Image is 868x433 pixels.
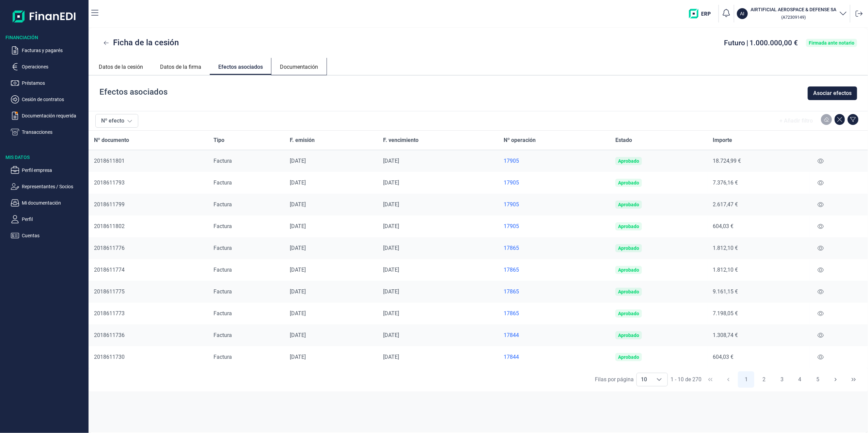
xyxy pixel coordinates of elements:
[11,166,86,174] button: Perfil empresa
[504,245,604,252] a: 17865
[781,15,806,20] small: Copiar cif
[689,9,716,18] img: erp
[504,136,536,144] span: Nº operación
[651,373,667,386] div: Choose
[13,5,76,27] img: Logo de aplicación
[11,231,86,240] button: Cuentas
[615,136,632,144] span: Estado
[738,371,754,388] button: Page 1
[99,86,168,100] div: Efectos asociados
[290,179,372,186] div: [DATE]
[113,36,179,49] span: Ficha de la cesión
[504,332,604,339] a: 17844
[827,371,844,388] button: Next Page
[504,201,604,208] div: 17905
[290,245,372,252] div: [DATE]
[720,371,737,388] button: Previous Page
[94,245,125,251] span: 2018611776
[756,371,772,388] button: Page 2
[11,63,86,71] button: Operaciones
[94,158,125,164] span: 2018611801
[210,58,271,74] a: Efectos asociados
[290,267,372,273] div: [DATE]
[290,288,372,295] div: [DATE]
[713,158,804,164] div: 18.724,99 €
[504,223,604,230] a: 17905
[383,267,493,273] div: [DATE]
[751,6,836,13] h3: AIRTIFICIAL AEROSPACE & DEFENSE SA
[290,354,372,360] div: [DATE]
[11,182,86,191] button: Representantes / Socios
[214,288,232,295] span: Factura
[290,332,372,339] div: [DATE]
[383,136,419,144] span: F. vencimiento
[290,158,372,164] div: [DATE]
[846,371,862,388] button: Last Page
[94,267,125,273] span: 2018611774
[383,310,493,317] div: [DATE]
[810,371,826,388] button: Page 5
[214,179,232,186] span: Factura
[11,215,86,223] button: Perfil
[713,223,804,230] div: 604,03 €
[713,288,804,295] div: 9.161,15 €
[90,58,152,74] a: Datos de la cesión
[214,332,232,338] span: Factura
[383,223,493,230] div: [DATE]
[94,223,125,229] span: 2018611802
[504,354,604,360] div: 17844
[713,332,804,339] div: 1.308,74 €
[290,201,372,208] div: [DATE]
[22,182,86,191] p: Representantes / Socios
[595,375,634,384] div: Filas por página
[637,373,651,386] span: 10
[11,128,86,136] button: Transacciones
[504,267,604,273] div: 17865
[290,136,315,144] span: F. emisión
[94,136,129,144] span: Nº documento
[808,86,857,100] button: Asociar efectos
[383,332,493,339] div: [DATE]
[214,354,232,360] span: Factura
[22,95,86,103] p: Cesión de contratos
[290,223,372,230] div: [DATE]
[11,79,86,87] button: Préstamos
[813,89,852,97] span: Asociar efectos
[618,202,639,207] div: Aprobado
[792,371,808,388] button: Page 4
[737,6,847,21] button: AIAIRTIFICIAL AEROSPACE & DEFENSE SA (A72309149)
[214,245,232,251] span: Factura
[504,288,604,295] a: 17865
[618,333,639,338] div: Aprobado
[22,199,86,207] p: Mi documentación
[724,39,798,46] div: |
[94,179,125,186] span: 2018611793
[94,332,125,338] span: 2018611736
[214,158,232,164] span: Factura
[670,377,701,382] span: 1 - 10 de 270
[11,95,86,103] button: Cesión de contratos
[214,201,232,208] span: Factura
[22,112,86,120] p: Documentación requerida
[271,58,327,74] a: Documentación
[713,310,804,317] div: 7.198,05 €
[618,289,639,294] div: Aprobado
[383,245,493,252] div: [DATE]
[618,354,639,360] div: Aprobado
[214,223,232,229] span: Factura
[11,46,86,54] button: Facturas y pagarés
[214,267,232,273] span: Factura
[740,10,745,17] p: AI
[22,166,86,174] p: Perfil empresa
[94,310,125,317] span: 2018611773
[214,136,225,144] span: Tipo
[618,158,639,164] div: Aprobado
[94,201,125,208] span: 2018611799
[290,310,372,317] div: [DATE]
[504,158,604,164] a: 17905
[383,354,493,360] div: [DATE]
[94,354,125,360] span: 2018611730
